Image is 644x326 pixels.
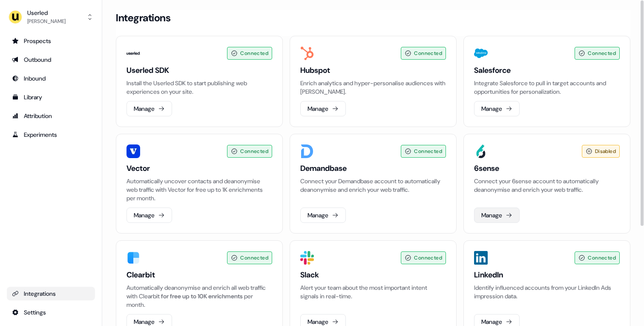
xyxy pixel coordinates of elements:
a: Go to Inbound [7,72,95,85]
div: Inbound [12,74,90,83]
p: Alert your team about the most important intent signals in real-time. [300,283,446,300]
a: Go to templates [7,90,95,104]
span: Connected [414,49,442,58]
h3: Salesforce [474,65,620,75]
div: Experiments [12,130,90,139]
span: Connected [588,254,616,262]
a: Go to attribution [7,109,95,123]
h3: Vector [126,163,272,173]
a: Go to experiments [7,128,95,141]
div: Automatically deanonymise and enrich all web traffic with Clearbit per month. [126,283,272,309]
p: Enrich analytics and hyper-personalise audiences with [PERSON_NAME]. [300,79,446,96]
button: Manage [126,208,172,223]
div: Integrations [12,289,90,298]
h3: Userled SDK [126,65,272,75]
h3: LinkedIn [474,270,620,280]
div: Outbound [12,55,90,64]
h3: Slack [300,270,446,280]
span: Connected [414,147,442,156]
div: Prospects [12,37,90,45]
div: Settings [12,308,90,317]
button: Manage [300,208,346,223]
button: Manage [300,101,346,116]
span: Connected [240,147,268,156]
a: Go to integrations [7,306,95,319]
h3: Clearbit [126,270,272,280]
a: Go to prospects [7,34,95,48]
img: Vector image [126,144,140,158]
button: Manage [126,101,172,116]
h3: Demandbase [300,163,446,173]
span: Disabled [595,147,616,156]
span: Connected [240,254,268,262]
div: Library [12,93,90,101]
p: Integrate Salesforce to pull in target accounts and opportunities for personalization. [474,79,620,96]
p: Install the Userled SDK to start publishing web experiences on your site. [126,79,272,96]
div: Userled [27,9,66,17]
p: Connect your 6sense account to automatically deanonymise and enrich your web traffic. [474,177,620,194]
a: Go to integrations [7,287,95,300]
span: Connected [414,254,442,262]
div: Attribution [12,112,90,120]
button: Manage [474,208,520,223]
h3: Hubspot [300,65,446,75]
h3: Integrations [116,12,170,24]
h3: 6sense [474,163,620,173]
button: Userled[PERSON_NAME] [7,7,95,27]
span: Connected [588,49,616,58]
p: Connect your Demandbase account to automatically deanonymise and enrich your web traffic. [300,177,446,194]
div: [PERSON_NAME] [27,17,66,26]
p: Automatically uncover contacts and deanonymise web traffic with Vector for free up to 1K enrichme... [126,177,272,202]
p: Identify influenced accounts from your LinkedIn Ads impression data. [474,283,620,300]
button: Manage [474,101,520,116]
a: Go to outbound experience [7,53,95,66]
span: Connected [240,49,268,58]
span: for free up to 10K enrichments [161,292,243,300]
